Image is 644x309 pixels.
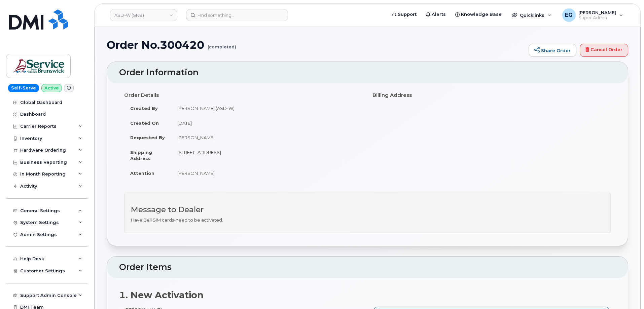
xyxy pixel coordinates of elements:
strong: 1. New Activation [119,289,204,301]
td: [PERSON_NAME] (ASD-W) [171,101,362,116]
h2: Order Items [119,263,616,272]
strong: Created On [130,120,159,126]
h4: Billing Address [372,92,611,98]
strong: Created By [130,106,158,111]
strong: Shipping Address [130,150,152,161]
small: (completed) [208,39,236,49]
td: [PERSON_NAME] [171,130,362,145]
strong: Attention [130,170,154,176]
td: [STREET_ADDRESS] [171,145,362,166]
h1: Order No.300420 [107,39,525,51]
td: [PERSON_NAME] [171,166,362,181]
h3: Message to Dealer [131,205,604,214]
p: Have Bell SIM cards-need to be activated. [131,217,604,223]
strong: Requested By [130,135,165,140]
a: Cancel Order [580,44,628,57]
td: [DATE] [171,116,362,130]
a: Share Order [529,44,576,57]
h4: Order Details [124,92,362,98]
h2: Order Information [119,68,616,77]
